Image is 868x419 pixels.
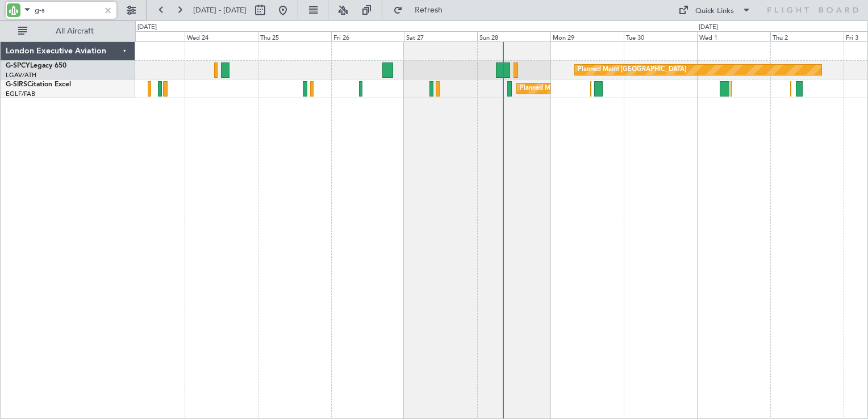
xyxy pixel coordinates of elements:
div: Sun 28 [477,31,550,41]
div: Mon 29 [550,31,624,41]
div: [DATE] [699,23,718,32]
button: All Aircraft [12,22,123,40]
a: G-SIRSCitation Excel [6,81,71,88]
span: G-SIRS [6,81,27,88]
a: EGLF/FAB [6,90,35,98]
div: Quick Links [695,6,734,17]
div: Tue 23 [111,31,185,41]
div: Sat 27 [404,31,477,41]
span: All Aircraft [30,27,120,35]
input: A/C (Reg. or Type) [35,2,100,19]
button: Refresh [388,1,456,19]
div: Fri 26 [331,31,404,41]
div: [DATE] [137,23,157,32]
span: [DATE] - [DATE] [193,5,247,15]
div: Wed 1 [697,31,770,41]
a: G-SPCYLegacy 650 [6,62,66,69]
a: LGAV/ATH [6,71,36,79]
div: Thu 2 [770,31,844,41]
div: Planned Maint [GEOGRAPHIC_DATA] ([GEOGRAPHIC_DATA]) [520,80,699,97]
div: Tue 30 [624,31,697,41]
span: Refresh [405,6,453,14]
div: Wed 24 [185,31,258,41]
div: Thu 25 [258,31,331,41]
button: Quick Links [673,1,757,19]
span: G-SPCY [6,62,30,69]
div: Planned Maint [GEOGRAPHIC_DATA] [578,61,686,78]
